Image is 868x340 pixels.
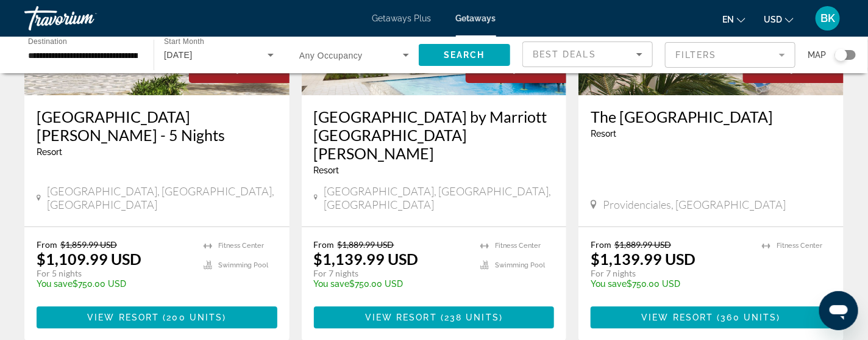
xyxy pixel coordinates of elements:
[159,313,226,322] span: ( )
[812,5,844,31] button: User Menu
[665,42,795,68] button: Filter
[591,129,616,139] span: Resort
[314,268,469,279] p: For 7 nights
[37,239,57,250] span: From
[495,242,541,250] span: Fitness Center
[764,15,782,24] span: USD
[28,37,67,45] span: Destination
[338,239,394,250] span: $1,889.99 USD
[820,12,835,24] span: BK
[164,50,193,60] span: [DATE]
[47,184,277,211] span: [GEOGRAPHIC_DATA], [GEOGRAPHIC_DATA], [GEOGRAPHIC_DATA]
[324,184,554,211] span: [GEOGRAPHIC_DATA], [GEOGRAPHIC_DATA], [GEOGRAPHIC_DATA]
[314,165,340,175] span: Resort
[37,306,277,328] button: View Resort(200 units)
[37,268,191,279] p: For 5 nights
[591,306,831,328] button: View Resort(360 units)
[603,198,786,211] span: Providenciales, [GEOGRAPHIC_DATA]
[777,242,822,250] span: Fitness Center
[314,279,350,289] span: You save
[456,13,496,23] a: Getaways
[37,147,62,157] span: Resort
[24,2,146,34] a: Travorium
[591,279,627,289] span: You save
[218,242,264,250] span: Fitness Center
[87,313,159,322] span: View Resort
[218,261,268,269] span: Swimming Pool
[591,107,831,126] a: The [GEOGRAPHIC_DATA]
[591,250,695,268] p: $1,139.99 USD
[533,49,596,59] span: Best Deals
[591,279,750,289] p: $750.00 USD
[722,15,734,24] span: en
[419,44,510,66] button: Search
[495,261,545,269] span: Swimming Pool
[591,239,611,250] span: From
[722,10,745,28] button: Change language
[314,250,419,268] p: $1,139.99 USD
[37,107,277,144] a: [GEOGRAPHIC_DATA][PERSON_NAME] - 5 Nights
[764,10,794,28] button: Change currency
[721,313,777,322] span: 360 units
[714,313,781,322] span: ( )
[60,239,117,250] span: $1,859.99 USD
[166,313,222,322] span: 200 units
[164,38,204,46] span: Start Month
[314,279,469,289] p: $750.00 USD
[314,239,335,250] span: From
[314,306,555,328] button: View Resort(238 units)
[819,291,858,330] iframe: Button to launch messaging window
[437,313,503,322] span: ( )
[641,313,713,322] span: View Resort
[372,13,432,23] a: Getaways Plus
[444,50,485,60] span: Search
[444,313,499,322] span: 238 units
[299,51,363,60] span: Any Occupancy
[37,279,191,289] p: $750.00 USD
[37,250,141,268] p: $1,109.99 USD
[614,239,671,250] span: $1,889.99 USD
[808,46,826,63] span: Map
[533,47,642,62] mat-select: Sort by
[37,279,73,289] span: You save
[365,313,437,322] span: View Resort
[314,107,555,162] a: [GEOGRAPHIC_DATA] by Marriott [GEOGRAPHIC_DATA][PERSON_NAME]
[591,268,750,279] p: For 7 nights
